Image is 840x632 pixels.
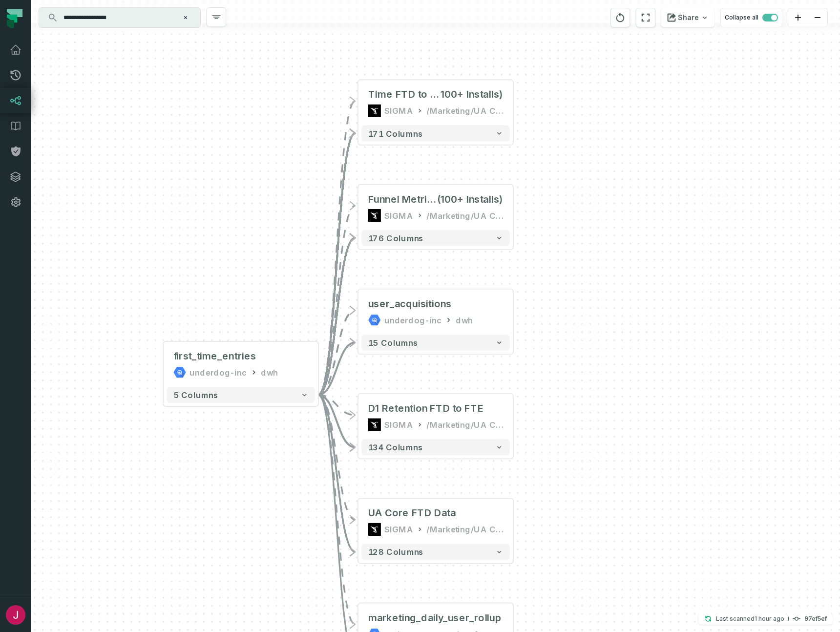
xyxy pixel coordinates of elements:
g: Edge from b7e49eb1cc2f0b300887c6c503066fd7 to e102e828950f737f2a89bcebcc93a7ea [318,395,355,447]
span: 128 columns [368,547,424,557]
div: dwh [261,366,278,379]
p: Last scanned [716,614,784,624]
g: Edge from b7e49eb1cc2f0b300887c6c503066fd7 to 78ac342a0b5a39ee609e89689f0e36c4 [318,310,355,395]
div: D1 Retention FTD to FTE [368,402,483,415]
g: Edge from b7e49eb1cc2f0b300887c6c503066fd7 to 0c2e70228b43d36fbaa9d845b38e7f38 [318,395,355,624]
button: Share [661,8,714,27]
button: zoom in [788,8,808,27]
img: avatar of James Kim [6,605,25,625]
relative-time: Aug 19, 2025, 4:15 PM EDT [755,615,784,622]
span: 100+ Installs) [441,88,504,101]
span: 134 columns [368,442,423,452]
div: dwh [456,314,473,326]
div: Time FTD to FTE (hours, 100+ Installs) [368,88,504,101]
span: Time FTD to FTE (hours, [368,88,441,101]
div: /Marketing/UA Core Dashboard [426,209,503,222]
div: SIGMA [384,523,413,536]
div: UA Core FTD Data [368,507,456,520]
g: Edge from b7e49eb1cc2f0b300887c6c503066fd7 to 80c93e24ee262f2c971eb9825d9e6e93 [318,101,355,395]
button: Last scanned[DATE] 4:15:13 PM97ef5ef [698,613,833,625]
div: SIGMA [384,418,413,431]
h4: 97ef5ef [804,616,827,622]
div: user_acquisitions [368,297,452,310]
div: /Marketing/UA Core Dashboard [426,105,503,117]
g: Edge from b7e49eb1cc2f0b300887c6c503066fd7 to 80c93e24ee262f2c971eb9825d9e6e93 [318,133,355,395]
g: Edge from b7e49eb1cc2f0b300887c6c503066fd7 to e102e828950f737f2a89bcebcc93a7ea [318,395,355,415]
g: Edge from b7e49eb1cc2f0b300887c6c503066fd7 to f0bcc96e34b9f8e57b24c7e8c0a941c8 [318,395,355,519]
div: underdog-inc [189,366,247,379]
span: Funnel Metrics by Dimension [368,193,438,206]
div: /Marketing/UA Core Dashboard [426,523,503,536]
g: Edge from b7e49eb1cc2f0b300887c6c503066fd7 to f0bcc96e34b9f8e57b24c7e8c0a941c8 [318,395,355,551]
button: zoom out [808,8,827,27]
span: 176 columns [368,233,424,243]
button: Collapse all [720,8,782,27]
span: 15 columns [368,337,418,347]
div: SIGMA [384,209,413,222]
g: Edge from b7e49eb1cc2f0b300887c6c503066fd7 to 55d479efcbe97dd8474e3a0333258d2f [318,238,355,395]
div: Funnel Metrics by Dimension (100+ Installs) [368,193,504,206]
button: Clear search query [181,13,190,22]
div: /Marketing/UA Core Dashboard [426,418,503,431]
div: SIGMA [384,105,413,117]
g: Edge from b7e49eb1cc2f0b300887c6c503066fd7 to 55d479efcbe97dd8474e3a0333258d2f [318,206,355,395]
div: first_time_entries [173,350,256,362]
span: 5 columns [173,390,218,400]
span: 171 columns [368,128,423,138]
div: underdog-inc [384,314,441,326]
div: marketing_daily_user_rollup [368,611,502,624]
g: Edge from b7e49eb1cc2f0b300887c6c503066fd7 to 78ac342a0b5a39ee609e89689f0e36c4 [318,342,355,395]
span: (100+ Installs) [437,193,503,206]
